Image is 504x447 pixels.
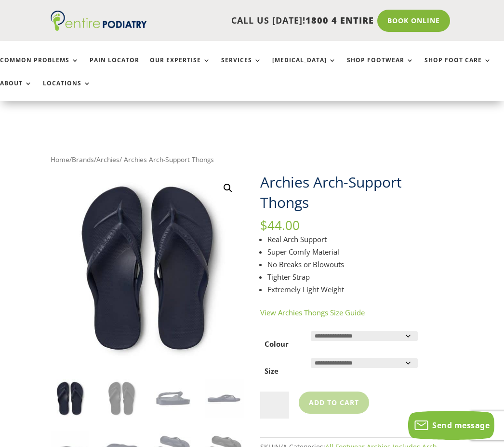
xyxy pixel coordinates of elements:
nav: Breadcrumb [51,153,454,166]
a: [MEDICAL_DATA] [272,57,336,78]
p: CALL US [DATE]! [147,14,374,27]
img: Navy Arch Support Thongs Archies Front View [154,379,192,418]
a: Brands [72,155,94,164]
img: Navy Arch Support Thongs Archies Side View [205,379,244,418]
input: Product quantity [260,392,289,419]
a: View Archies Thongs Size Guide [260,308,365,317]
label: Size [265,366,279,376]
img: logo (1) [51,11,147,31]
bdi: 44.00 [260,217,300,234]
a: View full-screen image gallery [219,179,237,197]
a: Our Expertise [150,57,211,78]
button: Send message [408,411,494,440]
li: No Breaks or Blowouts [267,258,454,271]
a: Shop Footwear [347,57,414,78]
a: Pain Locator [90,57,139,78]
a: Book Online [377,10,450,32]
a: Locations [43,80,91,101]
span: $ [260,217,267,234]
span: 1800 4 ENTIRE [305,14,374,26]
img: Archies thongs - black pair view from above [102,379,141,418]
li: Extremely Light Weight [267,283,454,296]
a: Entire Podiatry [51,23,147,33]
li: Super Comfy Material [267,245,454,258]
li: Tighter Strap [267,271,454,283]
button: Add to cart [299,392,369,414]
a: Home [51,155,69,164]
a: Services [221,57,262,78]
a: Archies [96,155,119,164]
a: Shop Foot Care [424,57,491,78]
li: Real Arch Support [267,233,454,245]
h1: Archies Arch-Support Thongs [260,172,454,219]
label: Colour [265,339,289,349]
span: Send message [432,420,490,431]
img: pair of archies navy arch support thongs upright view [51,379,89,418]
